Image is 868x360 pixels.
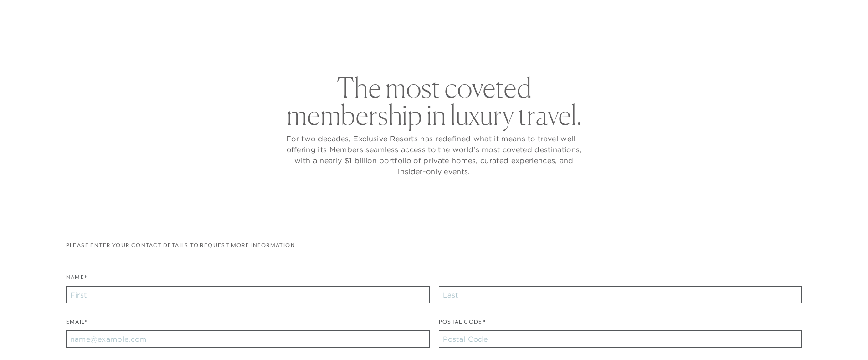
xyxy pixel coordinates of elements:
label: Name* [66,273,87,286]
input: Postal Code [439,330,802,348]
p: Please enter your contact details to request more information: [66,241,802,250]
a: Get Started [36,10,76,18]
p: For two decades, Exclusive Resorts has redefined what it means to travel well—offering its Member... [284,133,585,177]
input: First [66,286,430,303]
input: Last [439,286,802,303]
input: name@example.com [66,330,430,348]
a: Community [483,29,539,56]
a: The Collection [329,29,399,56]
h2: The most coveted membership in luxury travel. [284,74,585,129]
a: Membership [413,29,469,56]
label: Postal Code* [439,318,486,331]
a: Member Login [763,10,808,18]
label: Email* [66,318,87,331]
